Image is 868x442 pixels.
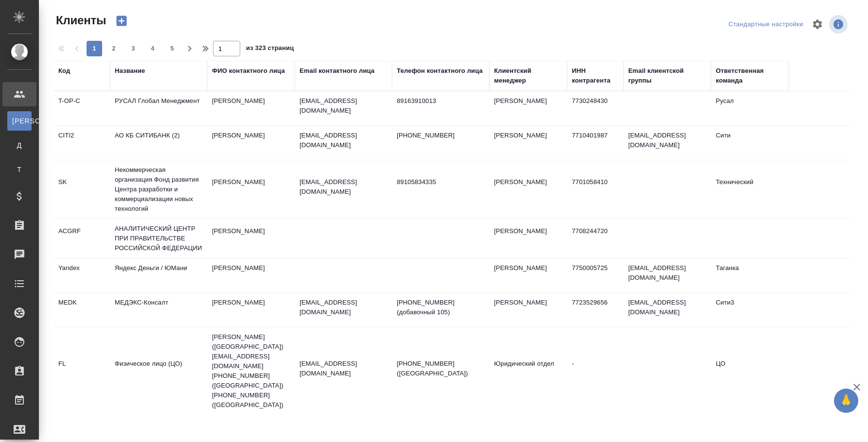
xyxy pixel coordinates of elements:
div: Название [115,66,145,76]
div: Код [58,66,70,76]
span: 🙏 [838,391,854,411]
td: Технический [711,172,789,206]
button: 🙏 [834,389,858,413]
p: [EMAIL_ADDRESS][DOMAIN_NAME] [300,131,387,150]
span: Д [12,140,27,150]
td: - [567,354,623,388]
td: [PERSON_NAME] [489,126,567,160]
td: ЦО [711,354,789,388]
td: [PERSON_NAME] ([GEOGRAPHIC_DATA]) [EMAIL_ADDRESS][DOMAIN_NAME] [PHONE_NUMBER] ([GEOGRAPHIC_DATA])... [207,327,295,415]
td: Сити3 [711,293,789,327]
span: Посмотреть информацию [829,15,850,34]
a: Т [7,160,32,179]
span: Настроить таблицу [806,13,829,36]
td: MEDK [53,293,110,327]
p: 89163910013 [397,96,484,106]
div: ИНН контрагента [572,66,619,85]
td: 7708244720 [567,221,623,255]
td: [PERSON_NAME] [207,221,295,255]
td: [EMAIL_ADDRESS][DOMAIN_NAME] [623,293,711,327]
td: Таганка [711,258,789,292]
td: FL [53,354,110,388]
td: [PERSON_NAME] [207,91,295,125]
button: 4 [145,41,160,56]
span: из 323 страниц [246,42,294,56]
td: ACGRF [53,221,110,255]
td: T-OP-C [53,91,110,125]
p: [EMAIL_ADDRESS][DOMAIN_NAME] [300,298,387,317]
div: Клиентский менеджер [494,66,562,85]
div: Email контактного лица [300,66,374,76]
p: [EMAIL_ADDRESS][DOMAIN_NAME] [300,359,387,378]
td: Яндекс Деньги / ЮМани [110,258,207,292]
div: Ответственная команда [716,66,784,85]
td: [PERSON_NAME] [489,258,567,292]
span: 5 [164,44,180,53]
td: Русал [711,91,789,125]
td: 7723529656 [567,293,623,327]
button: Создать [110,13,133,29]
td: 7710401987 [567,126,623,160]
td: [PERSON_NAME] [489,91,567,125]
td: [PERSON_NAME] [489,172,567,206]
p: [EMAIL_ADDRESS][DOMAIN_NAME] [300,96,387,116]
button: 3 [125,41,141,56]
td: Физическое лицо (ЦО) [110,354,207,388]
td: [PERSON_NAME] [207,293,295,327]
td: [PERSON_NAME] [489,293,567,327]
span: Т [12,165,27,174]
td: Yandex [53,258,110,292]
td: SK [53,172,110,206]
p: 89105834335 [397,177,484,187]
td: [PERSON_NAME] [207,126,295,160]
td: Сити [711,126,789,160]
td: МЕДЭКС-Консалт [110,293,207,327]
div: Телефон контактного лица [397,66,483,76]
div: split button [726,17,806,32]
p: [EMAIL_ADDRESS][DOMAIN_NAME] [300,177,387,197]
td: 7750005725 [567,258,623,292]
a: Д [7,136,32,155]
span: 3 [125,44,141,53]
td: [EMAIL_ADDRESS][DOMAIN_NAME] [623,258,711,292]
td: АО КБ СИТИБАНК (2) [110,126,207,160]
div: Email клиентской группы [628,66,706,85]
span: 2 [106,44,122,53]
span: [PERSON_NAME] [12,116,27,126]
td: РУСАЛ Глобал Менеджмент [110,91,207,125]
td: [EMAIL_ADDRESS][DOMAIN_NAME] [623,126,711,160]
td: [PERSON_NAME] [207,172,295,206]
td: Некоммерческая организация Фонд развития Центра разработки и коммерциализации новых технологий [110,160,207,219]
div: ФИО контактного лица [212,66,285,76]
button: 5 [164,41,180,56]
td: [PERSON_NAME] [207,258,295,292]
button: 2 [106,41,122,56]
p: [PHONE_NUMBER] (добавочный 105) [397,298,484,317]
span: 4 [145,44,160,53]
p: [PHONE_NUMBER] ([GEOGRAPHIC_DATA]) [397,359,484,378]
p: [PHONE_NUMBER] [397,131,484,140]
td: АНАЛИТИЧЕСКИЙ ЦЕНТР ПРИ ПРАВИТЕЛЬСТВЕ РОССИЙСКОЙ ФЕДЕРАЦИИ [110,219,207,258]
td: Юридический отдел [489,354,567,388]
span: Клиенты [53,13,106,28]
a: [PERSON_NAME] [7,111,32,131]
td: [PERSON_NAME] [489,221,567,255]
td: CITI2 [53,126,110,160]
td: 7701058410 [567,172,623,206]
td: 7730248430 [567,91,623,125]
